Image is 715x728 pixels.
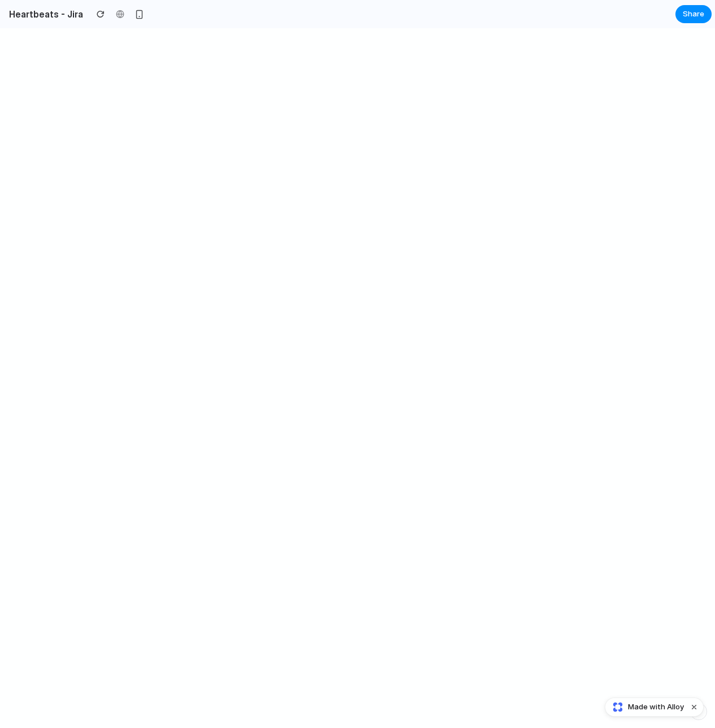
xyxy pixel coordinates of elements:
a: Made with Alloy [605,701,685,713]
span: Share [683,8,704,20]
button: Dismiss watermark [687,700,701,714]
h2: Heartbeats - Jira [5,7,83,21]
button: Share [675,5,712,23]
span: Made with Alloy [628,701,684,713]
